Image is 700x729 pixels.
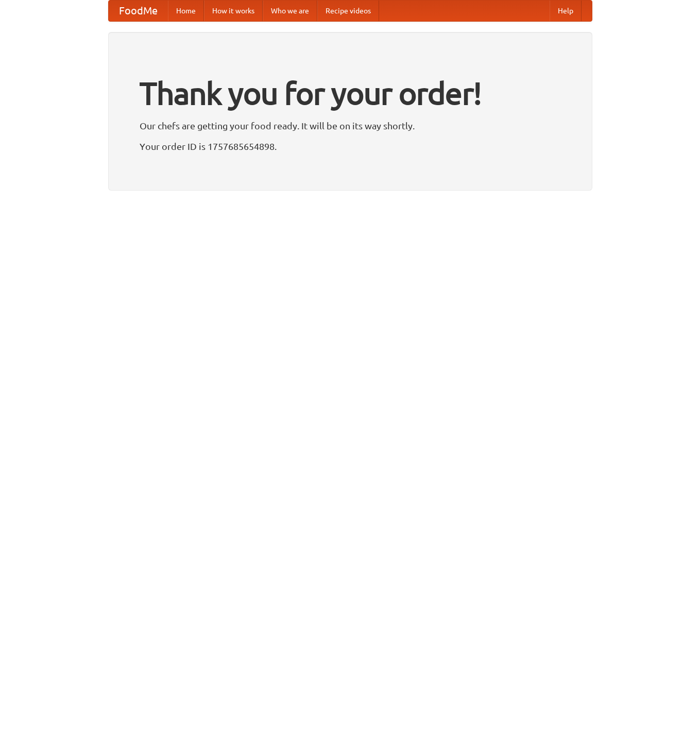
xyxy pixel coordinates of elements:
h1: Thank you for your order! [140,69,561,118]
a: Recipe videos [317,1,379,21]
a: FoodMe [109,1,168,21]
a: How it works [204,1,263,21]
p: Your order ID is 1757685654898. [140,139,561,154]
a: Who we are [263,1,317,21]
a: Help [550,1,582,21]
p: Our chefs are getting your food ready. It will be on its way shortly. [140,118,561,133]
a: Home [168,1,204,21]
